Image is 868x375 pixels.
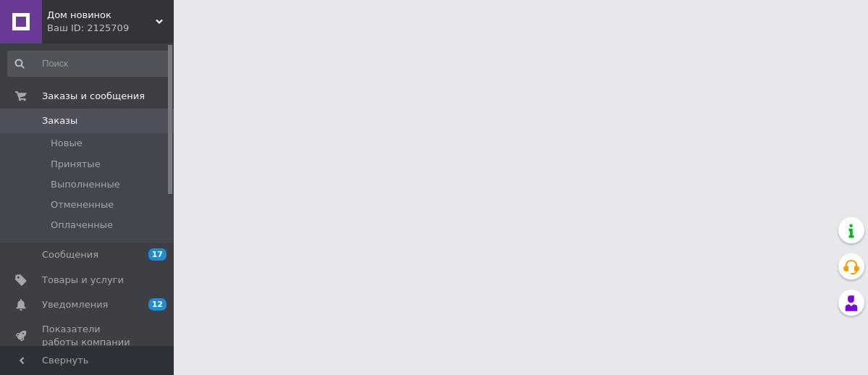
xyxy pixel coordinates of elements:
[148,298,167,311] span: 12
[51,137,83,150] span: Новые
[42,248,98,261] span: Сообщения
[51,198,114,211] span: Отмененные
[42,274,124,287] span: Товары и услуги
[51,219,113,232] span: Оплаченные
[47,9,156,22] span: Дом новинок
[7,51,170,77] input: Поиск
[51,158,101,171] span: Принятые
[148,248,167,261] span: 17
[42,298,108,311] span: Уведомления
[42,323,134,349] span: Показатели работы компании
[42,114,77,127] span: Заказы
[51,178,120,191] span: Выполненные
[47,22,174,35] div: Ваш ID: 2125709
[42,90,145,103] span: Заказы и сообщения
